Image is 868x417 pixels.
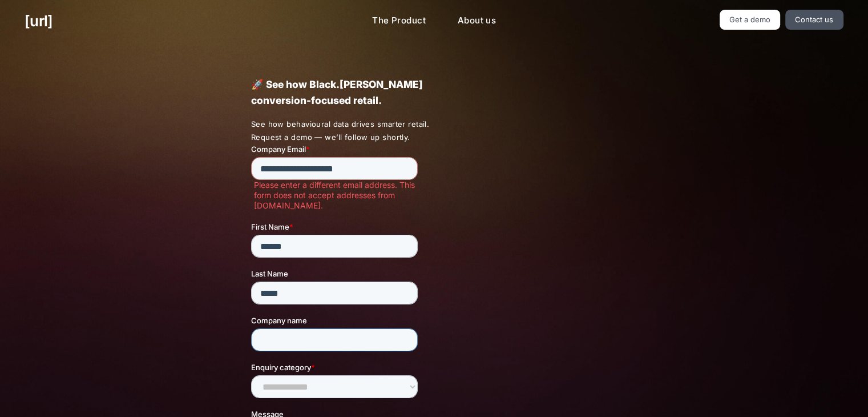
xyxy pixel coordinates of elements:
a: The Product [363,10,435,32]
a: Contact us [785,10,843,30]
a: Get a demo [720,10,781,30]
p: See how behavioural data drives smarter retail. Request a demo — we’ll follow up shortly. [251,118,454,144]
p: 🚀 See how Black.[PERSON_NAME] conversion-focused retail. [251,77,454,109]
a: About us [449,10,505,32]
a: [URL] [25,10,53,32]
